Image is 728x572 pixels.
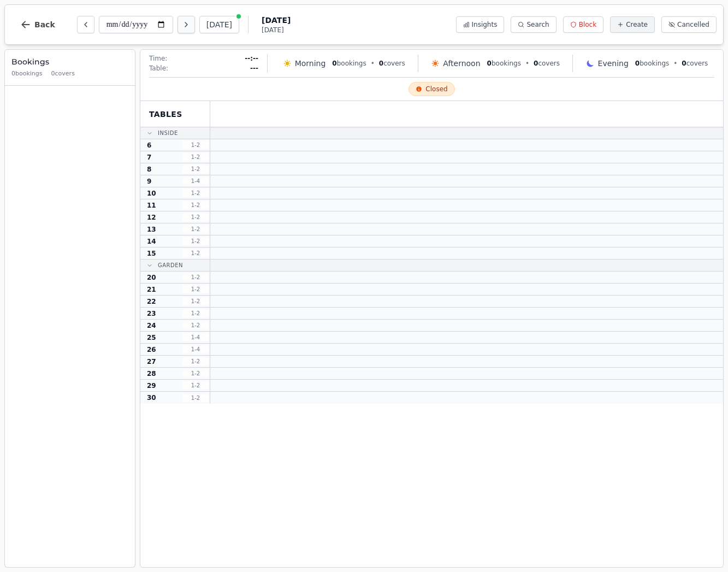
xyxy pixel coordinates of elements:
span: 1 - 2 [182,394,209,402]
span: 1 - 2 [182,153,209,161]
span: bookings [635,59,669,68]
span: 20 [147,273,156,282]
span: • [525,59,529,68]
button: Search [511,16,556,33]
span: Block [579,20,596,29]
span: Cancelled [677,20,709,29]
button: Back [11,11,64,38]
span: covers [682,59,708,68]
span: Search [526,20,549,29]
span: 1 - 2 [182,201,209,209]
span: 1 - 2 [182,309,209,317]
span: 21 [147,285,156,294]
span: 0 [332,60,336,67]
span: --- [250,64,258,73]
span: 12 [147,213,156,222]
span: 29 [147,381,156,390]
span: 25 [147,333,156,342]
span: 1 - 2 [182,165,209,173]
span: 23 [147,309,156,318]
span: Garden [158,261,183,269]
span: 0 [635,60,640,67]
span: 1 - 2 [182,225,209,233]
span: 0 covers [51,69,75,79]
span: covers [379,59,405,68]
span: 10 [147,189,156,198]
span: Afternoon [443,58,480,69]
span: 1 - 2 [182,297,209,305]
span: Back [34,21,55,28]
button: Previous day [77,16,94,33]
span: 1 - 4 [182,177,209,185]
span: 26 [147,345,156,354]
span: 1 - 2 [182,249,209,257]
span: [DATE] [262,15,291,26]
span: bookings [332,59,366,68]
span: Insights [472,20,498,29]
span: 1 - 2 [182,321,209,329]
span: Closed [425,85,447,93]
span: 0 [379,60,383,67]
span: 14 [147,237,156,246]
span: covers [534,59,560,68]
span: Tables [149,109,182,120]
span: 1 - 2 [182,273,209,281]
span: 15 [147,249,156,258]
span: Time: [149,54,167,63]
span: 24 [147,321,156,330]
span: 0 [487,60,492,67]
span: 0 [682,60,686,67]
span: 7 [147,153,151,162]
span: 0 [534,60,538,67]
span: 1 - 2 [182,357,209,365]
span: 6 [147,141,151,150]
button: [DATE] [199,16,239,33]
span: • [371,59,375,68]
span: Table: [149,64,168,73]
button: Create [610,16,655,33]
button: Next day [177,16,195,33]
span: 11 [147,201,156,210]
span: 28 [147,369,156,378]
span: Morning [295,58,326,69]
span: Evening [598,58,629,69]
span: 9 [147,177,151,186]
span: 1 - 2 [182,285,209,293]
button: Insights [456,16,505,33]
button: Block [563,16,603,33]
button: Cancelled [661,16,717,33]
span: 13 [147,225,156,234]
span: 1 - 2 [182,381,209,390]
span: 1 - 4 [182,345,209,353]
span: 1 - 2 [182,369,209,378]
span: 1 - 2 [182,189,209,197]
span: 1 - 2 [182,237,209,245]
h3: Bookings [11,56,128,67]
span: Create [626,20,648,29]
span: 22 [147,297,156,306]
span: 1 - 2 [182,141,209,149]
span: 0 bookings [11,69,43,79]
span: [DATE] [262,26,291,34]
span: 1 - 2 [182,213,209,221]
span: Inside [158,129,178,137]
span: bookings [487,59,521,68]
span: • [673,59,677,68]
span: 8 [147,165,151,174]
span: 30 [147,393,156,402]
span: --:-- [245,54,258,63]
span: 1 - 4 [182,333,209,341]
span: 27 [147,357,156,366]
